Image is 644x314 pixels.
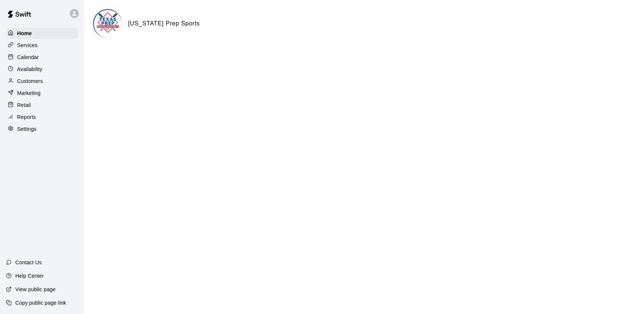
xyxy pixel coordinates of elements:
[6,52,78,63] a: Calendar
[17,89,41,97] p: Marketing
[128,19,200,28] h6: [US_STATE] Prep Sports
[6,76,78,87] a: Customers
[17,77,43,85] p: Customers
[17,41,38,49] p: Services
[6,123,78,135] a: Settings
[94,10,122,38] img: Texas Prep Sports logo
[6,99,78,111] a: Retail
[15,272,44,280] p: Help Center
[15,286,56,293] p: View public page
[17,113,36,121] p: Reports
[15,299,66,307] p: Copy public page link
[6,111,78,123] a: Reports
[15,259,42,266] p: Contact Us
[6,28,78,39] a: Home
[17,30,32,37] p: Home
[6,64,78,75] a: Availability
[17,101,31,109] p: Retail
[17,125,37,133] p: Settings
[6,40,78,51] a: Services
[17,53,39,61] p: Calendar
[6,87,78,99] a: Marketing
[17,65,43,73] p: Availability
